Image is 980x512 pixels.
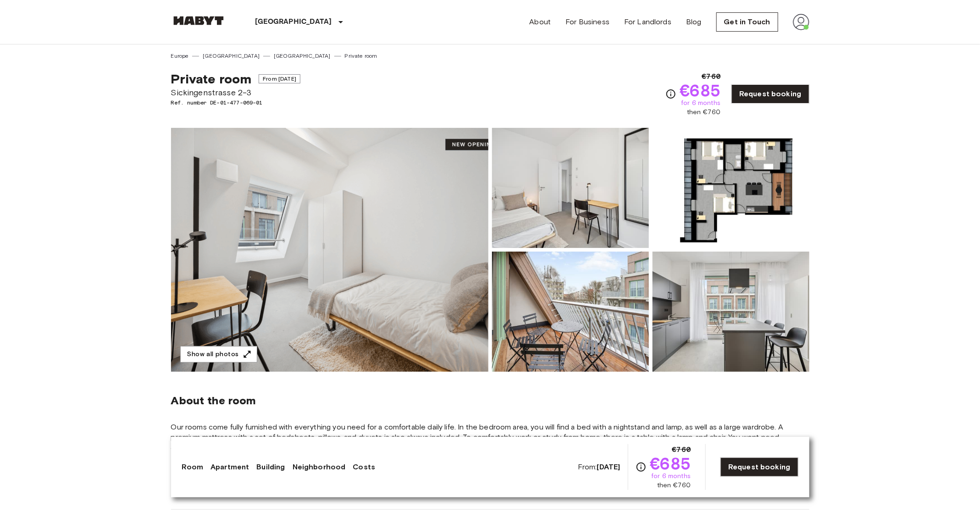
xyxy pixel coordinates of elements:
[182,462,204,473] a: Room
[255,17,332,28] p: [GEOGRAPHIC_DATA]
[665,88,676,99] svg: Check cost overview for full price breakdown. Please note that discounts apply to new joiners onl...
[171,394,809,407] span: About the room
[171,422,809,452] span: Our rooms come fully furnished with everything you need for a comfortable daily life. In the bedr...
[686,17,702,28] a: Blog
[171,16,226,25] img: Habyt
[171,99,300,107] span: Ref. number DE-01-477-069-01
[651,472,691,481] span: for 6 months
[171,52,189,60] a: Europe
[624,17,671,28] a: For Landlords
[702,71,721,82] span: €760
[259,74,300,83] span: From [DATE]
[293,462,346,473] a: Neighborhood
[256,462,285,473] a: Building
[353,462,375,473] a: Costs
[597,462,620,471] b: [DATE]
[492,128,649,248] img: Picture of unit DE-01-477-069-01
[530,17,551,28] a: About
[171,71,252,87] span: Private room
[687,108,720,117] span: then €760
[681,99,720,108] span: for 6 months
[180,346,257,363] button: Show all photos
[731,84,809,104] a: Request booking
[657,481,691,490] span: then €760
[565,17,609,28] a: For Business
[720,457,798,477] a: Request booking
[636,462,647,473] svg: Check cost overview for full price breakdown. Please note that discounts apply to new joiners onl...
[171,128,488,372] img: Marketing picture of unit DE-01-477-069-01
[672,444,691,455] span: €760
[793,14,809,30] img: avatar
[171,87,300,99] span: Sickingenstrasse 2-3
[492,252,649,372] img: Picture of unit DE-01-477-069-01
[680,82,721,99] span: €685
[274,52,331,60] a: [GEOGRAPHIC_DATA]
[650,455,691,472] span: €685
[716,12,778,32] a: Get in Touch
[203,52,260,60] a: [GEOGRAPHIC_DATA]
[653,128,809,248] img: Picture of unit DE-01-477-069-01
[653,252,809,372] img: Picture of unit DE-01-477-069-01
[210,462,249,473] a: Apartment
[345,52,377,60] a: Private room
[578,462,620,472] span: From:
